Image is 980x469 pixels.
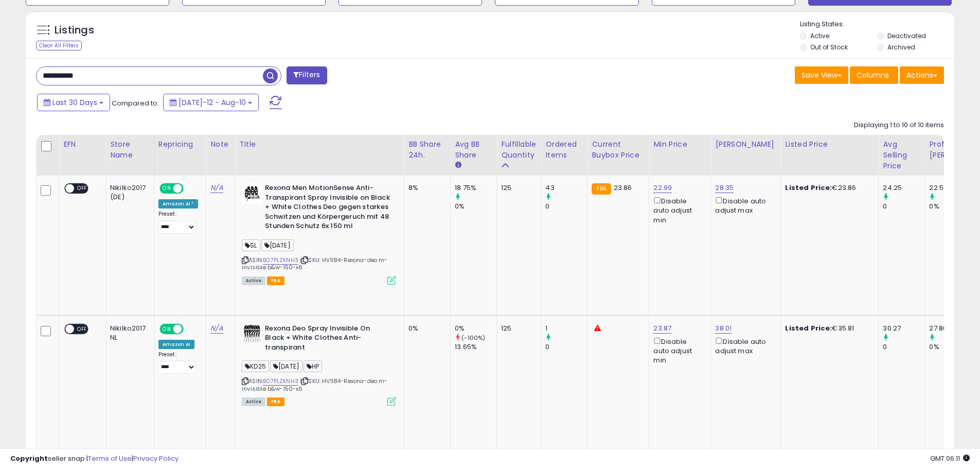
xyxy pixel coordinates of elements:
[592,183,611,195] small: FBA
[715,139,776,150] div: [PERSON_NAME]
[182,324,198,333] span: OFF
[210,139,230,150] div: Note
[287,66,327,84] button: Filters
[785,183,870,193] div: €23.86
[110,183,146,202] div: Nikilko2017 (DE)
[887,31,926,40] label: Deactivated
[239,139,400,150] div: Title
[900,66,944,84] button: Actions
[795,66,848,84] button: Save View
[161,324,173,333] span: ON
[857,70,889,80] span: Columns
[55,23,94,38] h5: Listings
[242,397,265,406] span: All listings currently available for purchase on Amazon
[158,351,199,374] div: Preset:
[408,139,446,161] div: BB Share 24h.
[810,43,848,51] label: Out of Stock
[242,183,396,284] div: ASIN:
[810,31,829,40] label: Active
[267,276,284,285] span: FBA
[158,211,199,234] div: Preset:
[883,139,920,171] div: Avg Selling Price
[242,256,388,271] span: | SKU: HV1184-Rexona-deo m-invisible b&w-150-x6
[304,360,322,372] span: HP
[133,454,179,463] a: Privacy Policy
[545,202,587,211] div: 0
[210,323,223,334] a: N/A
[455,202,496,211] div: 0%
[854,120,944,130] div: Displaying 1 to 10 of 10 items
[715,195,773,215] div: Disable auto adjust max
[455,342,496,352] div: 13.65%
[408,324,442,333] div: 0%
[163,94,259,111] button: [DATE]-12 - Aug-10
[74,184,91,193] span: OFF
[242,324,396,405] div: ASIN:
[242,183,262,204] img: 416-9YC6y6L._SL40_.jpg
[242,239,260,251] span: SL
[501,183,533,193] div: 125
[715,323,732,334] a: 38.01
[158,139,202,150] div: Repricing
[501,324,533,333] div: 125
[653,183,672,193] a: 22.99
[263,256,298,265] a: B07PLZKNH3
[265,183,390,234] b: Rexona Men MotionSense Anti-Transpirant Spray Invisible on Black + White Clothes Deo gegen starke...
[545,183,587,193] div: 43
[883,202,924,211] div: 0
[270,360,302,372] span: [DATE]
[88,454,132,463] a: Terms of Use
[261,239,294,251] span: [DATE]
[110,324,146,342] div: Nikilko2017 NL
[887,43,915,51] label: Archived
[36,41,82,50] div: Clear All Filters
[455,161,461,170] small: Avg BB Share.
[242,324,262,344] img: 51FffM3+eeL._SL40_.jpg
[179,97,246,108] span: [DATE]-12 - Aug-10
[850,66,898,84] button: Columns
[161,184,173,193] span: ON
[110,139,150,161] div: Store Name
[158,199,199,209] div: Amazon AI *
[52,97,97,108] span: Last 30 Days
[930,454,970,463] span: 2025-09-10 06:11 GMT
[455,324,496,333] div: 0%
[263,377,298,386] a: B07PLZKNH3
[455,139,492,161] div: Avg BB Share
[545,324,587,333] div: 1
[883,324,924,333] div: 30.27
[653,336,703,366] div: Disable auto adjust min
[653,139,706,150] div: Min Price
[800,20,954,29] p: Listing States:
[785,323,832,333] b: Listed Price:
[653,323,671,334] a: 23.87
[455,183,496,193] div: 18.75%
[74,324,91,333] span: OFF
[715,183,734,193] a: 28.35
[592,139,645,161] div: Current Buybox Price
[883,342,924,352] div: 0
[883,183,924,193] div: 24.25
[265,324,390,355] b: Rexona Deo Spray Invisible On Black + White Clothes Anti-transpirant
[112,98,159,108] span: Compared to:
[63,139,101,150] div: EFN
[408,183,442,193] div: 8%
[267,397,284,406] span: FBA
[182,184,198,193] span: OFF
[158,340,194,349] div: Amazon AI
[653,195,703,225] div: Disable auto adjust min
[785,183,832,193] b: Listed Price:
[10,454,179,464] div: seller snap | |
[614,183,632,193] span: 23.86
[37,94,110,111] button: Last 30 Days
[715,336,773,356] div: Disable auto adjust max
[461,334,485,342] small: (-100%)
[785,324,870,333] div: €35.81
[501,139,537,161] div: Fulfillable Quantity
[210,183,223,193] a: N/A
[242,276,265,285] span: All listings currently available for purchase on Amazon
[545,139,583,161] div: Ordered Items
[545,342,587,352] div: 0
[10,454,48,463] strong: Copyright
[785,139,874,150] div: Listed Price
